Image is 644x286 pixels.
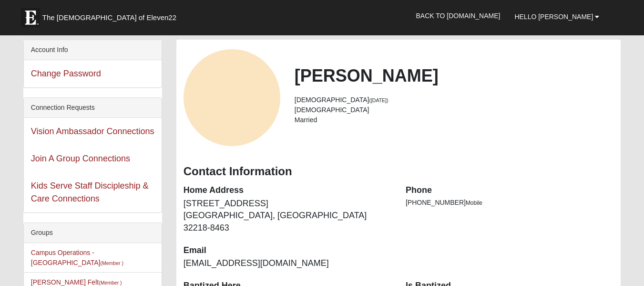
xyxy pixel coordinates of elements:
li: [PHONE_NUMBER] [406,198,613,208]
li: [DEMOGRAPHIC_DATA] [295,95,613,105]
li: Married [295,115,613,125]
div: Account Info [24,40,162,60]
a: Hello [PERSON_NAME] [507,5,606,29]
li: [DEMOGRAPHIC_DATA] [295,105,613,115]
dt: Phone [406,184,613,197]
a: Join A Group Connections [31,154,130,163]
dt: Email [184,244,391,257]
span: The [DEMOGRAPHIC_DATA] of Eleven22 [42,13,176,22]
a: Campus Operations - [GEOGRAPHIC_DATA](Member ) [31,249,123,266]
small: ([DATE]) [369,97,388,103]
a: Kids Serve Staff Discipleship & Care Connections [31,181,149,203]
dd: [EMAIL_ADDRESS][DOMAIN_NAME] [184,257,391,270]
span: Mobile [466,200,482,206]
div: Connection Requests [24,98,162,118]
a: Change Password [31,69,101,78]
a: View Fullsize Photo [184,49,280,146]
small: (Member ) [99,280,122,286]
dd: [STREET_ADDRESS] [GEOGRAPHIC_DATA], [GEOGRAPHIC_DATA] 32218-8463 [184,198,391,234]
a: Vision Ambassador Connections [31,127,154,136]
a: The [DEMOGRAPHIC_DATA] of Eleven22 [16,3,207,27]
span: Hello [PERSON_NAME] [514,13,593,21]
img: Eleven22 logo [21,8,40,27]
dt: Home Address [184,184,391,197]
a: [PERSON_NAME] Felt(Member ) [31,278,122,286]
h2: [PERSON_NAME] [295,65,613,86]
div: Groups [24,223,162,243]
a: Back to [DOMAIN_NAME] [409,4,508,28]
h3: Contact Information [184,165,614,179]
small: (Member ) [101,260,123,266]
